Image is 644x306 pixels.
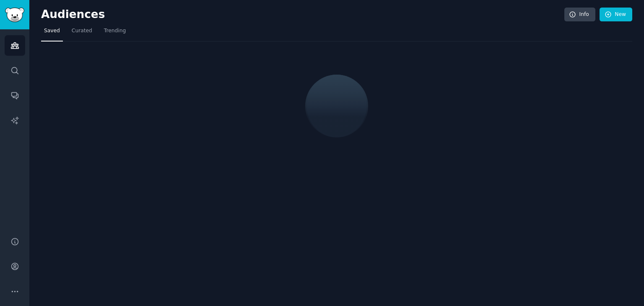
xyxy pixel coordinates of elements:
[41,24,63,41] a: Saved
[5,8,24,22] img: GummySearch logo
[564,8,595,22] a: Info
[101,24,129,41] a: Trending
[600,8,632,22] a: New
[69,24,95,41] a: Curated
[104,27,126,35] span: Trending
[72,27,92,35] span: Curated
[44,27,60,35] span: Saved
[41,8,564,21] h2: Audiences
